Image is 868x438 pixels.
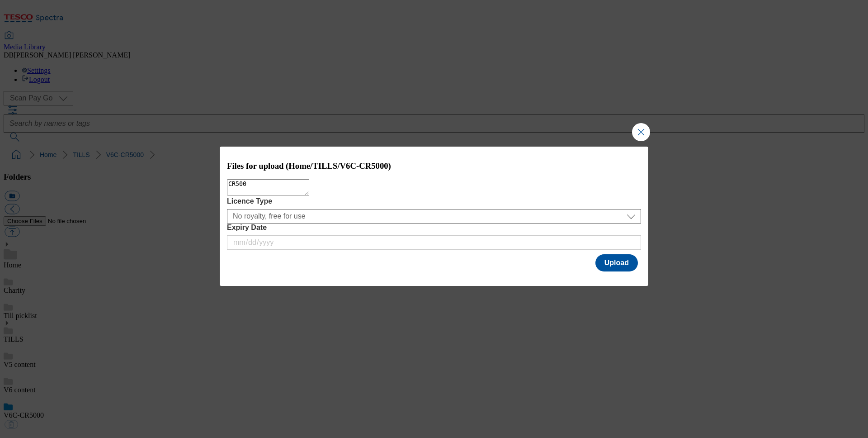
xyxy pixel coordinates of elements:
button: Close Modal [632,123,650,141]
label: Expiry Date [227,224,641,232]
div: Modal [220,147,648,286]
button: Upload [595,254,638,271]
h3: Files for upload (Home/TILLS/V6C-CR5000) [227,161,641,171]
label: Licence Type [227,197,641,205]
